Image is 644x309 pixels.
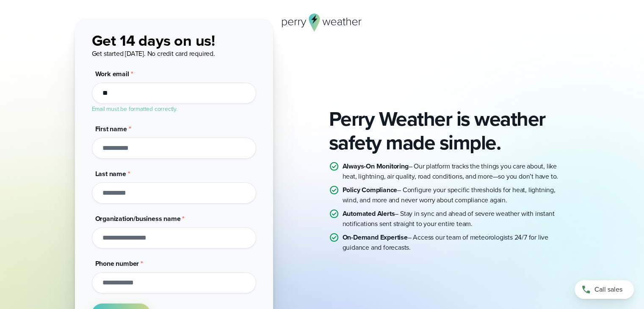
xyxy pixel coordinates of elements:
[95,69,129,79] span: Work email
[92,49,215,58] span: Get started [DATE]. No credit card required.
[343,185,569,205] p: – Configure your specific thresholds for heat, lightning, wind, and more and never worry about co...
[95,124,127,134] span: First name
[343,209,395,218] strong: Automated Alerts
[343,232,408,242] strong: On-Demand Expertise
[343,185,398,195] strong: Policy Compliance
[343,232,569,253] p: – Access our team of meteorologists 24/7 for live guidance and forecasts.
[92,29,215,52] span: Get 14 days on us!
[329,107,569,154] h1: Perry Weather is weather safety made simple.
[92,105,177,113] label: Email must be formatted correctly.
[594,284,622,295] span: Call sales
[343,209,569,229] p: – Stay in sync and ahead of severe weather with instant notifications sent straight to your entir...
[343,161,569,182] p: – Our platform tracks the things you care about, like heat, lightning, air quality, road conditio...
[95,214,181,223] span: Organization/business name
[343,161,409,171] strong: Always-On Monitoring
[95,169,126,179] span: Last name
[95,259,139,268] span: Phone number
[575,280,634,299] a: Call sales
